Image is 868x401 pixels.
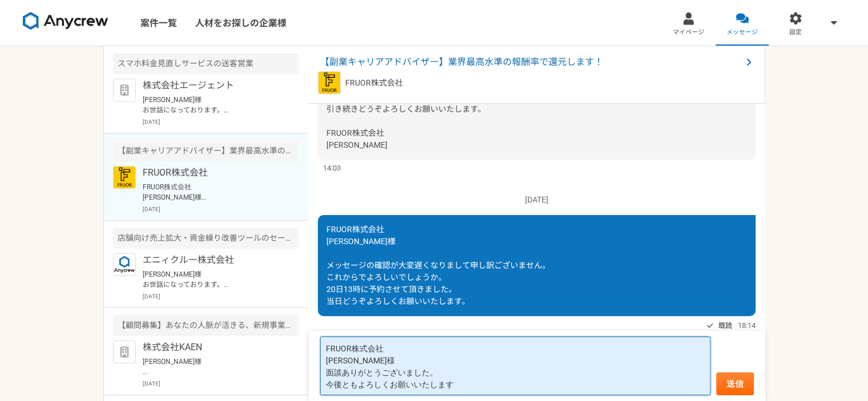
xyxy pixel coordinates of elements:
[789,28,802,37] span: 設定
[726,28,758,37] span: メッセージ
[143,253,284,267] p: エニィクルー株式会社
[673,28,704,37] span: マイページ
[143,166,284,180] p: FRUOR株式会社
[318,71,341,94] img: FRUOR%E3%83%AD%E3%82%B3%E3%82%99.png
[113,315,299,336] div: 【顧問募集】あなたの人脈が活きる、新規事業推進パートナー
[143,205,299,213] p: [DATE]
[113,79,136,102] img: default_org_logo-42cde973f59100197ec2c8e796e4974ac8490bb5b08a0eb061ff975e4574aa76.png
[143,269,284,290] p: [PERSON_NAME]様 お世話になっております。 承知いたしました。 今後ともよろしくお願いいたします。
[323,163,341,173] span: 14:03
[320,55,742,69] span: 【副業キャリアアドバイザー】業界最高水準の報酬率で還元します！
[143,379,299,388] p: [DATE]
[113,140,299,161] div: 【副業キャリアアドバイザー】業界最高水準の報酬率で還元します！
[113,253,136,276] img: logo_text_blue_01.png
[318,194,756,206] p: [DATE]
[143,79,284,92] p: 株式会社エージェント
[716,372,754,395] button: 送信
[113,341,136,363] img: default_org_logo-42cde973f59100197ec2c8e796e4974ac8490bb5b08a0eb061ff975e4574aa76.png
[113,53,299,74] div: スマホ料金見直しサービスの送客営業
[326,225,550,306] span: FRUOR株式会社 [PERSON_NAME]様 メッセージの確認が大変遅くなりまして申し訳ございません。 これからでよろしいでしょうか。 20日13時に予約させて頂きました。 当日どうぞよろし...
[718,319,732,333] span: 既読
[738,320,756,331] span: 18:14
[143,357,284,377] p: [PERSON_NAME]様 お世話になっております。株式会社KAEN [PERSON_NAME]です。 日時につきましてご登録いただきありがとうございます。 確認いたしました！ 当日はどうぞよ...
[143,118,299,126] p: [DATE]
[320,337,710,395] textarea: FRUOR株式会社 [PERSON_NAME]様 面談ありがとうございました。 今後ともよろしくお願いいたします
[143,95,284,115] p: [PERSON_NAME]様 お世話になっております。 こちらこそありがとうございました。 2次代理店をご検討[PERSON_NAME]感謝いたします。 ぜひよろしくお願いいたします。 やりとり...
[113,166,136,189] img: FRUOR%E3%83%AD%E3%82%B3%E3%82%99.png
[23,12,108,30] img: 8DqYSo04kwAAAAASUVORK5CYII=
[113,228,299,249] div: 店舗向け売上拡大・資金繰り改善ツールのセールス
[143,341,284,354] p: 株式会社KAEN
[345,77,403,89] p: FRUOR株式会社
[143,182,284,202] p: FRUOR株式会社 [PERSON_NAME]様 メッセージの確認が大変遅くなりまして申し訳ございません。 これからでよろしいでしょうか。 20日13時に予約させて頂きました。 当日どうぞよろし...
[143,292,299,301] p: [DATE]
